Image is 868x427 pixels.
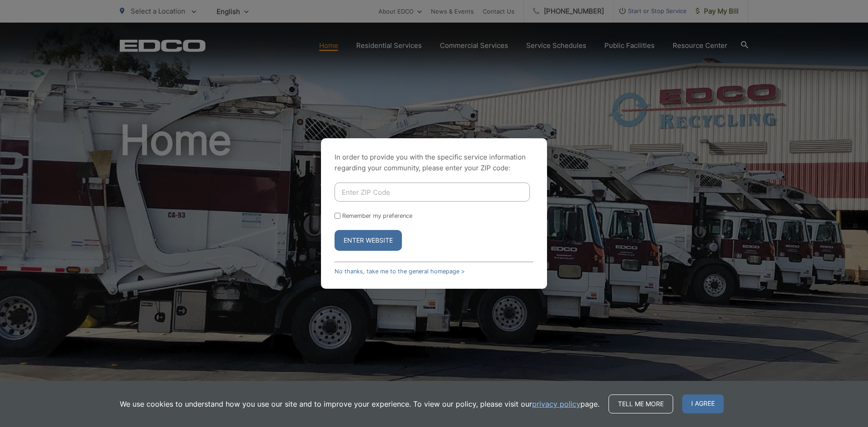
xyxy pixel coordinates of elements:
[682,394,724,413] span: I agree
[120,399,599,409] p: We use cookies to understand how you use our site and to improve your experience. To view our pol...
[335,230,402,251] button: Enter Website
[532,399,580,409] a: privacy policy
[335,268,465,275] a: No thanks, take me to the general homepage >
[609,394,673,413] a: Tell me more
[342,212,412,219] label: Remember my preference
[335,183,530,202] input: Enter ZIP Code
[335,152,533,174] p: In order to provide you with the specific service information regarding your community, please en...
